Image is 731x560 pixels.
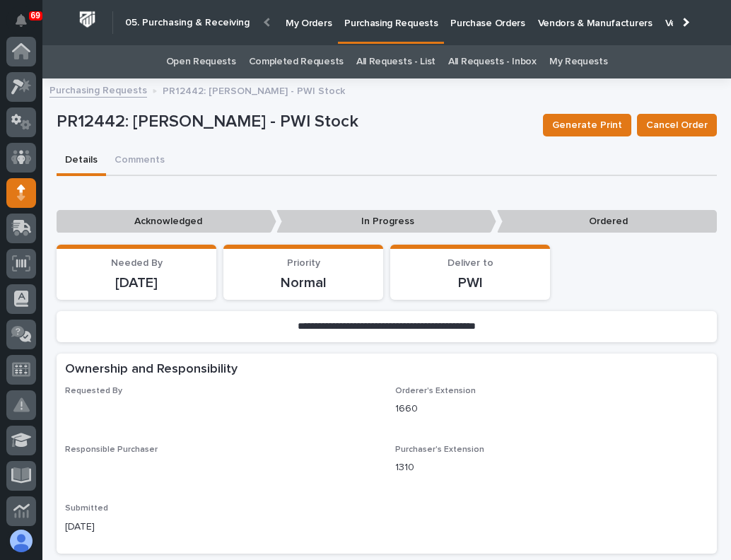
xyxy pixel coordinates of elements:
img: Workspace Logo [74,6,100,33]
span: Purchaser's Extension [395,445,484,454]
p: In Progress [276,210,496,233]
p: [DATE] [65,274,208,291]
a: Open Requests [166,45,236,78]
a: My Requests [549,45,608,78]
button: Cancel Order [637,114,717,136]
span: Orderer's Extension [395,387,476,395]
a: All Requests - Inbox [448,45,537,78]
h2: Ownership and Responsibility [65,362,238,378]
span: Needed By [111,258,163,268]
p: PR12442: [PERSON_NAME] - PWI Stock [163,82,345,98]
p: [DATE] [65,520,378,535]
button: Generate Print [543,114,631,136]
p: Acknowledged [57,210,276,233]
p: PR12442: [PERSON_NAME] - PWI Stock [57,112,532,132]
p: PWI [399,274,542,291]
a: Purchasing Requests [49,81,147,98]
div: Notifications69 [18,14,36,37]
span: Generate Print [552,117,622,134]
p: 1660 [395,402,708,416]
a: Completed Requests [249,45,344,78]
p: Normal [232,274,375,291]
p: Ordered [497,210,717,233]
button: Details [57,146,106,176]
span: Cancel Order [646,117,708,134]
p: 69 [31,11,40,21]
span: Deliver to [448,258,493,268]
span: Requested By [65,387,122,395]
span: Submitted [65,504,108,513]
span: Responsible Purchaser [65,445,158,454]
button: Notifications [6,6,36,35]
a: All Requests - List [356,45,435,78]
h2: 05. Purchasing & Receiving [125,17,250,29]
span: Priority [287,258,320,268]
p: 1310 [395,460,708,475]
button: users-avatar [6,526,36,556]
button: Comments [106,146,173,176]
